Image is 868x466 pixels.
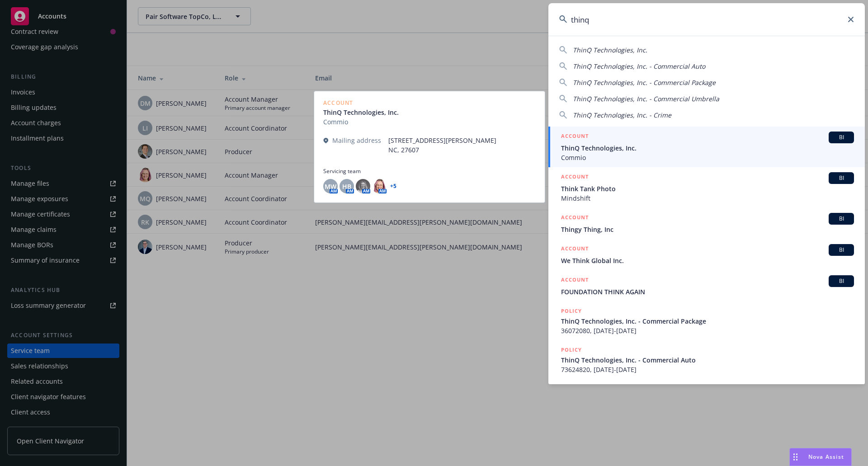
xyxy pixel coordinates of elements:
[789,448,852,466] button: Nova Assist
[832,246,850,254] span: BI
[832,277,850,285] span: BI
[548,208,865,239] a: ACCOUNTBIThingy Thing, Inc
[548,167,865,208] a: ACCOUNTBIThink Tank PhotoMindshift
[573,94,719,103] span: ThinQ Technologies, Inc. - Commercial Umbrella
[832,174,850,182] span: BI
[832,215,850,223] span: BI
[561,287,854,297] span: FOUNDATION THINK AGAIN
[561,225,854,234] span: Thingy Thing, Inc
[561,153,854,162] span: Commio
[548,239,865,270] a: ACCOUNTBIWe Think Global Inc.
[790,448,801,466] div: Drag to move
[561,213,589,224] h5: ACCOUNT
[561,256,854,265] span: We Think Global Inc.
[561,184,854,193] span: Think Tank Photo
[561,326,854,335] span: 36072080, [DATE]-[DATE]
[548,3,865,36] input: Search...
[548,301,865,340] a: POLICYThinQ Technologies, Inc. - Commercial Package36072080, [DATE]-[DATE]
[561,316,854,326] span: ThinQ Technologies, Inc. - Commercial Package
[548,127,865,167] a: ACCOUNTBIThinQ Technologies, Inc.Commio
[561,355,854,365] span: ThinQ Technologies, Inc. - Commercial Auto
[808,453,844,461] span: Nova Assist
[573,62,705,71] span: ThinQ Technologies, Inc. - Commercial Auto
[573,78,716,87] span: ThinQ Technologies, Inc. - Commercial Package
[561,365,854,374] span: 73624820, [DATE]-[DATE]
[548,340,865,379] a: POLICYThinQ Technologies, Inc. - Commercial Auto73624820, [DATE]-[DATE]
[561,345,582,354] h5: POLICY
[561,132,589,142] h5: ACCOUNT
[573,46,647,54] span: ThinQ Technologies, Inc.
[548,270,865,301] a: ACCOUNTBIFOUNDATION THINK AGAIN
[561,143,854,153] span: ThinQ Technologies, Inc.
[561,193,854,203] span: Mindshift
[561,244,589,255] h5: ACCOUNT
[561,306,582,315] h5: POLICY
[561,172,589,183] h5: ACCOUNT
[832,133,850,141] span: BI
[561,275,589,286] h5: ACCOUNT
[573,111,671,119] span: ThinQ Technologies, Inc. - Crime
